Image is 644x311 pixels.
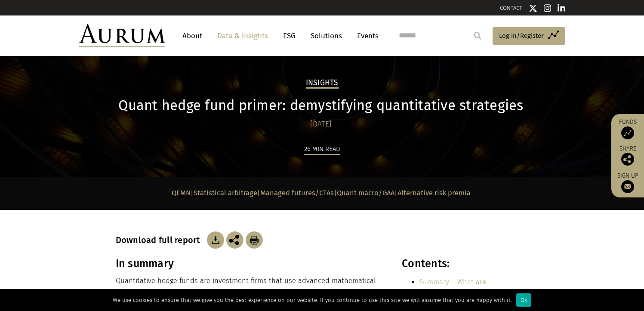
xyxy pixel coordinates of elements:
[500,5,522,11] a: CONTACT
[116,97,527,114] h1: Quant hedge fund primer: demystifying quantitative strategies
[178,28,206,44] a: About
[260,189,334,197] a: Managed futures/CTAs
[616,118,640,139] a: Funds
[529,4,537,12] img: Twitter icon
[226,231,243,249] img: Share this post
[469,27,486,44] input: Submit
[397,189,471,197] a: Alternative risk premia
[621,126,634,139] img: Access Funds
[213,28,272,44] a: Data & Insights
[493,27,565,45] a: Log in/Register
[402,257,526,270] h3: Contents:
[172,189,471,197] strong: | | | |
[419,278,504,297] a: Summary – What are quantitative hedge funds?
[558,4,565,12] img: Linkedin icon
[116,118,527,130] div: [DATE]
[306,28,346,44] a: Solutions
[172,189,191,197] a: QEMN
[616,172,640,193] a: Sign up
[337,189,394,197] a: Quant macro/GAA
[194,189,257,197] a: Statistical arbitrage
[304,144,340,155] div: 26 min read
[207,231,224,249] img: Download Article
[246,231,263,249] img: Download Article
[621,153,634,166] img: Share this post
[79,24,165,47] img: Aurum
[516,293,531,307] div: Ok
[306,78,339,89] h2: Insights
[116,257,383,270] h3: In summary
[499,31,544,41] span: Log in/Register
[621,180,634,193] img: Sign up to our newsletter
[544,4,552,12] img: Instagram icon
[353,28,379,44] a: Events
[279,28,300,44] a: ESG
[116,235,205,245] h3: Download full report
[616,146,640,166] div: Share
